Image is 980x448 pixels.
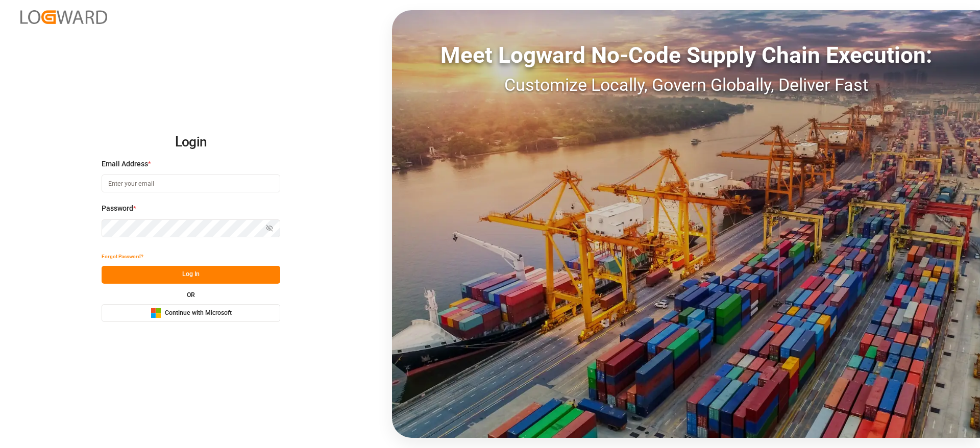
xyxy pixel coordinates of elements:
[392,38,980,72] div: Meet Logward No-Code Supply Chain Execution:
[102,175,280,192] input: Enter your email
[20,10,107,24] img: Logward_new_orange.png
[102,304,280,322] button: Continue with Microsoft
[165,309,232,318] span: Continue with Microsoft
[102,159,148,169] span: Email Address
[392,72,980,98] div: Customize Locally, Govern Globally, Deliver Fast
[187,292,195,298] small: OR
[102,203,133,214] span: Password
[102,126,280,159] h2: Login
[102,266,280,284] button: Log In
[102,248,143,266] button: Forgot Password?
